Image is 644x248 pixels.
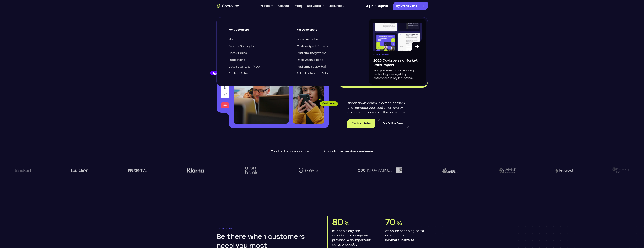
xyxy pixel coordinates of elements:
a: Register [377,2,388,10]
span: For Customers [229,28,290,35]
img: A page from the browsing market ebook [373,23,422,51]
img: CDC Informatique [357,167,401,173]
a: Platform Integrations [297,51,358,55]
span: 80 [332,216,343,227]
span: Case Studies [229,51,247,55]
span: customer service excellence [329,150,373,153]
img: AMN Healthcare [498,168,515,173]
span: Publications [373,54,390,56]
button: Product [259,2,273,10]
img: prudential [127,169,146,172]
img: quicken [70,167,87,173]
a: Publications [229,58,290,62]
a: Contact Sales [347,119,375,128]
button: Use Cases [307,2,324,10]
a: Try Online Demo [393,2,428,10]
img: Klarna [186,168,203,173]
a: Contact Sales [229,72,290,75]
img: A customer support agent talking on the phone [234,56,289,124]
span: Data Security & Privacy [229,65,260,69]
a: Feature Spotlights [229,45,290,48]
img: A customer holding their phone [293,79,324,124]
a: Case Studies [229,51,290,55]
span: Submit a Support Ticket [297,72,330,75]
a: Log In [366,2,373,10]
span: Deployment Models [297,58,323,62]
span: % [397,220,402,226]
a: Deployment Models [297,58,358,62]
a: Pricing [294,2,302,10]
span: For Developers [297,28,358,35]
span: 70 [385,216,396,227]
p: The problem [217,228,317,230]
span: Platforms Supported [297,65,326,69]
span: 2025 Co-browsing Market Data Report [373,58,422,67]
a: Go to the home page [217,4,239,8]
button: Resources [329,2,345,10]
a: Submit a Support Ticket [297,72,358,75]
span: Blog [229,38,234,42]
p: Knock down communication barriers and increase your customer loyalty and agent success at the sam... [347,101,409,115]
span: Custom Agent Embeds [297,45,328,48]
span: Contact Sales [229,72,248,75]
span: Feature Spotlights [229,45,254,48]
a: Documentation [297,38,358,42]
a: Try Online Demo [378,119,409,128]
img: avery-dennison [441,168,458,173]
span: / [375,4,376,8]
a: Platforms Supported [297,65,358,69]
a: Data Security & Privacy [229,65,290,69]
span: Platform Integrations [297,51,326,55]
span: Publications [229,58,245,62]
a: About us [278,2,289,10]
a: Blog [229,38,290,42]
span: Baymard Institute [385,238,425,242]
span: Documentation [297,38,318,42]
img: Lightspeed [554,168,571,172]
img: Shiftmed [298,168,317,173]
p: of online shopping carts are abandoned. [385,229,425,242]
img: Aion Bank [243,163,258,178]
a: Custom Agent Embeds [297,45,358,48]
p: How prevalent is co-browsing technology amongst top enterprises in key industries? [373,69,422,80]
span: % [344,220,350,226]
